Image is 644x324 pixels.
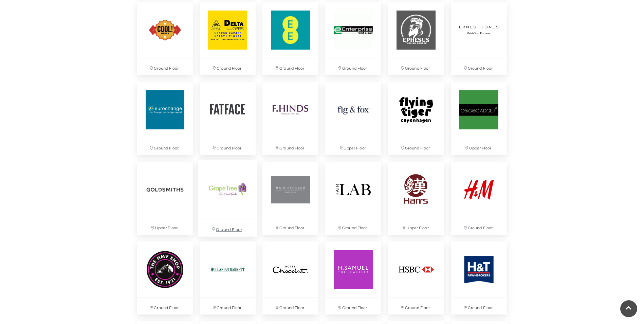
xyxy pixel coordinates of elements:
[137,58,193,75] p: Ground Floor
[195,156,261,240] a: Ground Floor
[451,138,507,155] p: Upper Floor
[262,298,318,314] p: Ground Floor
[385,158,447,238] a: Upper Floor
[385,238,447,318] a: Ground Floor
[259,78,322,158] a: Ground Floor
[259,158,322,238] a: Hair Evolved at Festival Place, Basingstoke Ground Floor
[447,238,510,318] a: Ground Floor
[200,298,256,314] p: Ground Floor
[451,218,507,235] p: Ground Floor
[198,219,257,236] p: Ground Floor
[322,158,385,238] a: Ground Floor
[451,298,507,314] p: Ground Floor
[262,58,318,75] p: Ground Floor
[134,238,197,318] a: Ground Floor
[388,58,444,75] p: Ground Floor
[322,238,385,318] a: Ground Floor
[259,238,322,318] a: Ground Floor
[388,138,444,155] p: Ground Floor
[200,58,256,75] p: Ground Floor
[137,218,193,235] p: Upper Floor
[196,238,259,318] a: Ground Floor
[137,138,193,155] p: Ground Floor
[325,138,381,155] p: Upper Floor
[262,162,318,218] img: Hair Evolved at Festival Place, Basingstoke
[134,78,197,158] a: Ground Floor
[322,78,385,158] a: Upper Floor
[325,218,381,235] p: Ground Floor
[137,298,193,314] p: Ground Floor
[134,158,197,238] a: Upper Floor
[262,218,318,235] p: Ground Floor
[388,298,444,314] p: Ground Floor
[200,138,256,155] p: Ground Floor
[388,218,444,235] p: Upper Floor
[451,58,507,75] p: Ground Floor
[325,298,381,314] p: Ground Floor
[196,78,259,158] a: Ground Floor
[447,78,510,158] a: Upper Floor
[262,138,318,155] p: Ground Floor
[447,158,510,238] a: Ground Floor
[325,58,381,75] p: Ground Floor
[385,78,447,158] a: Ground Floor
